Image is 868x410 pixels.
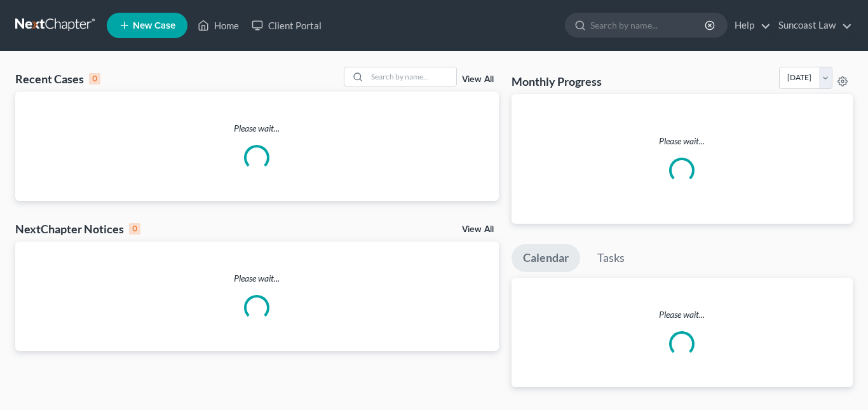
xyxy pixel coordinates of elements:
[772,14,852,37] a: Suncoast Law
[89,73,100,85] div: 0
[367,67,456,86] input: Search by name...
[15,122,499,135] p: Please wait...
[590,13,707,37] input: Search by name...
[586,244,636,272] a: Tasks
[728,14,771,37] a: Help
[245,14,328,37] a: Client Portal
[129,223,140,235] div: 0
[522,135,843,147] p: Please wait...
[15,221,140,236] div: NextChapter Notices
[512,244,580,272] a: Calendar
[462,225,494,234] a: View All
[191,14,245,37] a: Home
[15,71,100,86] div: Recent Cases
[15,272,499,285] p: Please wait...
[462,75,494,84] a: View All
[133,21,175,31] span: New Case
[512,74,602,89] h3: Monthly Progress
[512,308,853,321] p: Please wait...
